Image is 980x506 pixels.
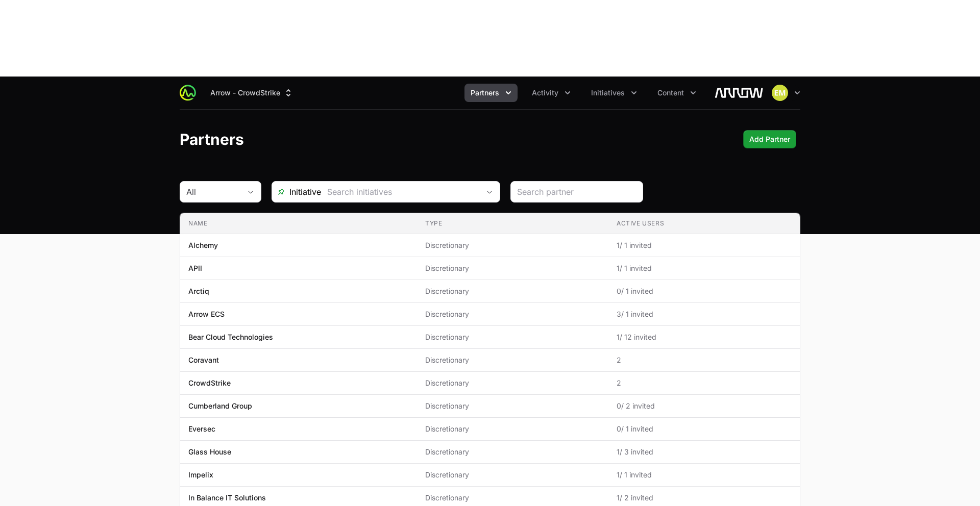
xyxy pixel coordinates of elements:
[617,240,792,250] span: 1 / 1 invited
[749,133,790,145] span: Add Partner
[272,186,321,198] span: Initiative
[425,447,600,457] span: Discretionary
[425,493,600,503] span: Discretionary
[617,424,792,434] span: 0 / 1 invited
[464,84,518,102] div: Partners menu
[425,424,600,434] span: Discretionary
[188,424,215,434] p: Eversec
[532,88,558,98] span: Activity
[204,84,300,102] div: Supplier switch menu
[651,84,702,102] button: Content
[743,130,796,148] div: Primary actions
[617,263,792,273] span: 1 / 1 invited
[425,240,600,250] span: Discretionary
[657,88,684,98] span: Content
[425,263,600,273] span: Discretionary
[617,378,792,388] span: 2
[617,470,792,480] span: 1 / 1 invited
[180,130,244,148] h1: Partners
[180,182,261,202] button: All
[617,309,792,319] span: 3 / 1 invited
[425,401,600,411] span: Discretionary
[180,213,417,234] th: Name
[591,88,625,98] span: Initiatives
[188,263,202,273] p: APII
[617,447,792,457] span: 1 / 3 invited
[425,378,600,388] span: Discretionary
[479,182,500,202] div: Open
[417,213,608,234] th: Type
[617,286,792,296] span: 0 / 1 invited
[617,355,792,365] span: 2
[471,88,499,98] span: Partners
[321,182,479,202] input: Search initiatives
[651,84,702,102] div: Content menu
[188,332,273,342] p: Bear Cloud Technologies
[188,309,225,319] p: Arrow ECS
[526,84,577,102] button: Activity
[188,240,218,250] p: Alchemy
[188,378,231,388] p: CrowdStrike
[526,84,577,102] div: Activity menu
[425,332,600,342] span: Discretionary
[617,493,792,503] span: 1 / 2 invited
[585,84,643,102] div: Initiatives menu
[617,332,792,342] span: 1 / 12 invited
[464,84,518,102] button: Partners
[772,85,788,101] img: Eric Mingus
[188,493,266,503] p: In Balance IT Solutions
[617,401,792,411] span: 0 / 2 invited
[517,186,636,198] input: Search partner
[188,286,209,296] p: Arctiq
[425,355,600,365] span: Discretionary
[425,309,600,319] span: Discretionary
[188,470,213,480] p: Impelix
[204,84,300,102] button: Arrow - CrowdStrike
[188,355,219,365] p: Coravant
[188,447,231,457] p: Glass House
[425,286,600,296] span: Discretionary
[608,213,800,234] th: Active Users
[186,186,240,198] div: All
[585,84,643,102] button: Initiatives
[188,401,252,411] p: Cumberland Group
[425,470,600,480] span: Discretionary
[715,83,764,103] img: Arrow
[196,84,702,102] div: Main navigation
[180,85,196,101] img: ActivitySource
[743,130,796,148] button: Add Partner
